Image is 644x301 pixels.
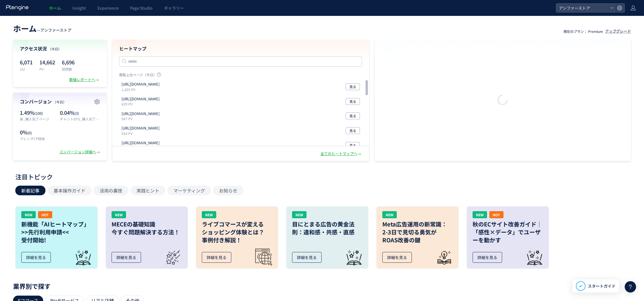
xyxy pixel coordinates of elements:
div: 数値レポートへ [69,77,100,82]
span: スタートガイド [588,283,616,289]
div: NEW [292,211,307,218]
button: 新着記事 [15,186,45,195]
div: コンバージョン詳細へ [59,149,101,155]
p: https://scalp-d.angfa-store.jp/brand/hair_root/welcia/ [121,126,160,131]
div: HOT [38,211,52,218]
p: 6,696 [62,58,75,67]
button: お知らせ [213,186,243,195]
button: 見る [346,83,360,90]
button: マーケティング [167,186,211,195]
h4: ヒートマップ [119,45,362,52]
p: 現在のプラン： Premium [563,29,603,34]
p: UU [20,67,33,71]
div: 詳細を見る [202,252,231,263]
p: 0% [20,129,57,136]
span: （今日） [53,99,66,104]
p: 1,203 PV [121,87,162,92]
span: ホーム [13,23,37,34]
span: Insight [72,5,86,11]
button: 見る [346,127,360,134]
button: 見る [346,98,360,105]
div: NEW [382,211,397,218]
div: アップグレード [605,29,631,34]
p: PV [39,67,55,71]
p: クレンズCP経由 [20,136,57,141]
a: NEWHOT新機能「AIヒートマップ」>>先行利用申請<<受付開始!詳細を見る [15,206,98,269]
p: 1.49% [20,109,57,116]
span: 見る [349,98,356,105]
span: ギャラリー [164,5,184,11]
span: 見る [349,83,356,90]
span: (3) [75,111,79,116]
span: アンファーストア [557,4,608,12]
a: NEWMeta広告運用の新常識：2-3日で見切る勇気がROAS改善の鍵詳細を見る [376,206,459,269]
div: 詳細を見る [21,252,51,263]
span: 見る [349,142,356,149]
h3: 目にとまる広告の黄金法則：違和感・共感・直感 [292,220,362,236]
p: 629 PV [121,101,162,106]
button: 基本操作ガイド [48,186,91,195]
p: https://www.angfa-store.jp/ [121,82,160,87]
p: 6,071 [20,58,33,67]
p: 訪問数 [62,67,75,71]
h3: ライブコマースが変える ショッピング体験とは？ 事例付き解説！ [202,220,272,244]
span: 見る [349,113,356,119]
h4: アクセス状況 [20,45,100,52]
button: 見る [346,142,360,149]
span: 見る [349,127,356,134]
p: 501 PV [121,146,162,150]
p: 0.04% [60,109,100,116]
div: NEW [112,211,126,218]
div: 注目トピック [15,172,626,181]
span: ホーム [49,5,61,11]
div: — [13,23,72,34]
h3: 秋のECサイト改善ガイド｜「感性×データ」でユーザーを動かす [473,220,543,244]
div: HOT [489,211,504,218]
div: NEW [473,211,487,218]
p: 14,662 [39,58,55,67]
span: アンファーストア [40,27,72,33]
h4: コンバージョン [20,98,100,105]
a: NEWMECEの基礎知識今すぐ問題解決する方法！詳細を見る [106,206,188,269]
span: （今日） [48,46,62,51]
p: https://www.angfa-store.jp/mypage/period_purchases [121,111,160,116]
h3: 新機能「AIヒートマップ」 >>先行利用申請<< 受付開始! [21,220,92,244]
span: Experience [97,5,119,11]
a: NEWHOT秋のECサイト改善ガイド｜「感性×データ」でユーザーを動かす詳細を見る [467,206,549,269]
div: 詳細を見る [112,252,141,263]
button: 見る [346,113,360,119]
p: 閲覧上位ページ（今日） [119,72,362,79]
div: NEW [21,211,36,218]
p: チャットEFO_購入完了ページ [60,116,100,121]
span: Page Studio [130,5,153,11]
p: https://auth.angfa-store.jp/login [121,96,160,102]
a: NEW目にとまる広告の黄金法則：違和感・共感・直感詳細を見る [286,206,368,269]
p: 業界別で探す [13,284,631,288]
p: https://www.angfa-store.jp/cart [121,140,160,146]
h3: Meta広告運用の新常識： 2-3日で見切る勇気が ROAS改善の鍵 [382,220,453,244]
button: 活用の裏技 [94,186,128,195]
h3: MECEの基礎知識 今すぐ問題解決する方法！ [112,220,182,236]
span: (100) [35,111,43,116]
div: 詳細を見る [382,252,412,263]
p: 554 PV [121,131,162,136]
span: (0) [28,130,32,135]
div: 詳細を見る [473,252,502,263]
a: NEWライブコマースが変えるショッピング体験とは？事例付き解説！詳細を見る [196,206,278,269]
div: NEW [202,211,216,218]
div: 全てのヒートマップへ [320,151,362,156]
p: 567 PV [121,116,162,121]
p: 新_購入完了ページ [20,116,57,121]
button: 実践ヒント [131,186,165,195]
div: 詳細を見る [292,252,322,263]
